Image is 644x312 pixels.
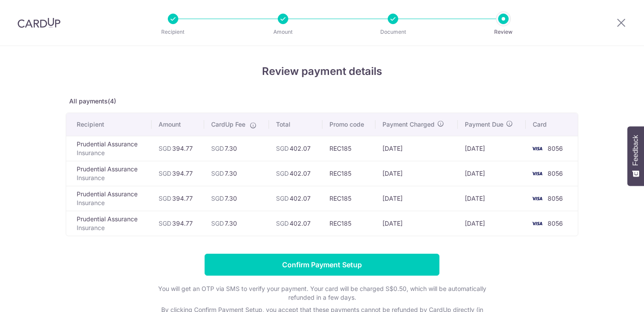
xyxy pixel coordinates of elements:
th: Total [269,113,322,136]
td: 394.77 [152,186,204,211]
td: 402.07 [269,211,322,236]
td: [DATE] [458,136,526,161]
td: Prudential Assurance [66,136,152,161]
span: SGD [211,220,224,227]
span: SGD [211,195,224,202]
span: SGD [276,170,289,177]
p: Recipient [141,28,205,36]
td: [DATE] [375,186,458,211]
td: Prudential Assurance [66,186,152,211]
span: SGD [159,195,171,202]
td: [DATE] [375,161,458,186]
p: Insurance [77,199,145,207]
td: 402.07 [269,136,322,161]
p: Review [471,28,536,36]
td: 7.30 [204,186,269,211]
span: 8056 [548,220,563,227]
span: SGD [276,145,289,152]
span: 8056 [548,195,563,202]
td: 394.77 [152,211,204,236]
span: 8056 [548,170,563,177]
p: Insurance [77,149,145,157]
input: Confirm Payment Setup [205,254,439,276]
td: 7.30 [204,136,269,161]
td: [DATE] [458,161,526,186]
p: Document [361,28,425,36]
td: 7.30 [204,211,269,236]
span: SGD [159,220,171,227]
td: Prudential Assurance [66,211,152,236]
td: REC185 [322,136,375,161]
th: Promo code [322,113,375,136]
td: 394.77 [152,136,204,161]
span: SGD [276,195,289,202]
span: 8056 [548,145,563,152]
td: 7.30 [204,161,269,186]
th: Card [526,113,578,136]
p: Insurance [77,223,145,232]
th: Recipient [66,113,152,136]
td: REC185 [322,211,375,236]
p: You will get an OTP via SMS to verify your payment. Your card will be charged S$0.50, which will ... [147,284,497,302]
td: 394.77 [152,161,204,186]
img: <span class="translation_missing" title="translation missing: en.account_steps.new_confirm_form.b... [528,193,546,204]
td: [DATE] [458,186,526,211]
span: Payment Charged [382,120,435,129]
p: Amount [251,28,315,36]
img: <span class="translation_missing" title="translation missing: en.account_steps.new_confirm_form.b... [528,143,546,154]
td: [DATE] [458,211,526,236]
span: SGD [159,170,171,177]
p: Insurance [77,174,145,182]
img: <span class="translation_missing" title="translation missing: en.account_steps.new_confirm_form.b... [528,168,546,179]
span: Payment Due [465,120,503,129]
td: 402.07 [269,161,322,186]
th: Amount [152,113,204,136]
span: SGD [211,170,224,177]
td: REC185 [322,161,375,186]
h4: Review payment details [66,64,578,79]
p: All payments(4) [66,97,578,106]
span: SGD [159,145,171,152]
td: Prudential Assurance [66,161,152,186]
td: 402.07 [269,186,322,211]
img: CardUp [18,18,60,28]
td: [DATE] [375,136,458,161]
img: <span class="translation_missing" title="translation missing: en.account_steps.new_confirm_form.b... [528,218,546,229]
span: SGD [276,220,289,227]
button: Feedback - Show survey [627,126,644,186]
span: SGD [211,145,224,152]
span: Feedback [632,135,640,166]
td: [DATE] [375,211,458,236]
td: REC185 [322,186,375,211]
span: CardUp Fee [211,120,245,129]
